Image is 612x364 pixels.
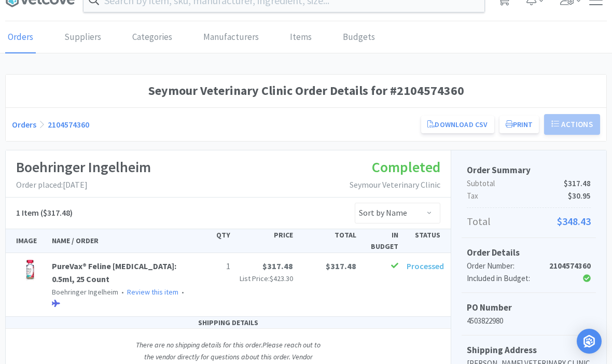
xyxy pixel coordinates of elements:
h5: ($317.48) [16,206,73,220]
span: $317.48 [326,261,356,271]
div: PRICE [234,229,298,241]
a: Download CSV [421,116,494,133]
div: IN BUDGET [360,229,402,253]
button: Print [499,116,539,133]
div: Open Intercom Messenger [577,329,602,354]
p: List Price: [239,273,294,284]
span: Processed [407,261,444,271]
div: QTY [192,229,234,241]
a: 2104574360 [48,119,89,130]
h5: Order Details [467,246,591,260]
span: $30.95 [568,190,591,202]
a: PureVax® Feline [MEDICAL_DATA]: 0.5ml, 25 Count [52,261,176,285]
a: Categories [130,22,175,53]
a: Orders [12,119,36,130]
span: $348.43 [557,213,591,230]
div: Included in Budget: [467,272,549,285]
a: Manufacturers [201,22,261,53]
span: $423.30 [270,274,293,283]
span: Completed [372,158,440,176]
span: • [120,287,126,297]
span: $317.48 [564,177,591,190]
a: Suppliers [62,22,104,53]
h1: Boehringer Ingelheim [16,156,151,179]
a: Budgets [340,22,378,53]
span: 1 Item [16,207,39,218]
span: Boehringer Ingelheim [52,287,118,297]
div: NAME / ORDER [48,235,192,246]
p: 1 [196,260,230,273]
p: Subtotal [467,177,591,190]
h5: Order Summary [467,163,591,177]
div: IMAGE [12,235,48,246]
h5: PO Number [467,301,591,315]
div: STATUS [402,229,444,241]
a: Items [287,22,314,53]
p: Seymour Veterinary Clinic [350,178,440,192]
div: SHIPPING DETAILS [6,317,451,329]
div: TOTAL [297,229,360,241]
div: Order Number: [467,260,549,272]
span: $317.48 [262,261,293,271]
p: Tax [467,190,591,202]
h1: Seymour Veterinary Clinic Order Details for #2104574360 [12,81,600,101]
p: Total [467,213,591,230]
p: 4503822980 [467,315,591,327]
span: • [180,287,186,297]
a: Review this item [127,287,178,297]
strong: 2104574360 [549,261,591,271]
h5: Shipping Address [467,343,591,357]
a: Orders [5,22,36,53]
img: d6329b45ae644d6f9a27edf8ce1589e8_404527.png [16,260,44,283]
p: Order placed: [DATE] [16,178,151,192]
